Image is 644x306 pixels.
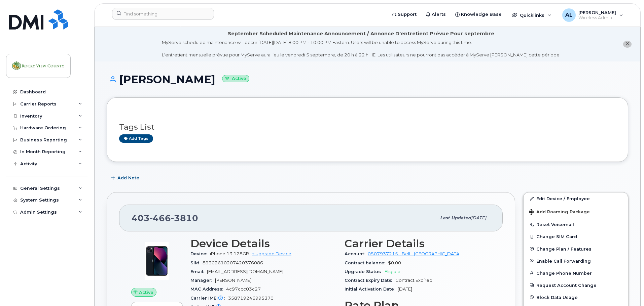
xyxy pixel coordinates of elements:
span: SIM [190,260,203,265]
span: [PERSON_NAME] [215,278,251,283]
span: Device [190,251,210,256]
span: 466 [150,213,171,223]
img: image20231002-3703462-1ig824h.jpeg [137,241,177,281]
div: MyServe scheduled maintenance will occur [DATE][DATE] 8:00 PM - 10:00 PM Eastern. Users will be u... [162,39,561,58]
button: Change Plan / Features [524,243,628,255]
h3: Tags List [119,123,616,131]
span: Enable Call Forwarding [536,258,591,263]
span: Add Note [117,175,139,181]
button: Add Roaming Package [524,205,628,218]
span: 403 [132,213,198,223]
h1: [PERSON_NAME] [107,74,628,85]
span: Add Roaming Package [529,209,590,216]
span: [DATE] [398,287,412,292]
button: Enable Call Forwarding [524,255,628,267]
button: Reset Voicemail [524,218,628,230]
span: Manager [190,278,215,283]
button: close notification [623,41,632,48]
span: [DATE] [471,215,486,220]
span: Eligible [385,269,400,274]
span: 89302610207420376086 [203,260,263,265]
span: Upgrade Status [345,269,385,274]
span: Contract Expired [395,278,432,283]
button: Block Data Usage [524,291,628,303]
a: + Upgrade Device [252,251,291,256]
span: Contract Expiry Date [345,278,395,283]
span: 3810 [171,213,198,223]
span: Account [345,251,368,256]
a: Add tags [119,134,153,143]
button: Change SIM Card [524,230,628,243]
span: Active [139,289,153,296]
button: Change Phone Number [524,267,628,279]
span: Email [190,269,207,274]
span: MAC Address [190,287,226,292]
h3: Carrier Details [345,237,491,250]
a: Edit Device / Employee [524,192,628,205]
div: September Scheduled Maintenance Announcement / Annonce D'entretient Prévue Pour septembre [228,30,494,37]
a: 0507937215 - Bell - [GEOGRAPHIC_DATA] [368,251,461,256]
span: [EMAIL_ADDRESS][DOMAIN_NAME] [207,269,283,274]
h3: Device Details [190,237,336,250]
small: Active [222,75,249,83]
span: Contract balance [345,260,388,265]
span: 358719246995370 [228,296,274,301]
span: 4c97ccc03c27 [226,287,261,292]
span: iPhone 13 128GB [210,251,249,256]
iframe: Messenger Launcher [615,277,639,301]
span: Last updated [440,215,471,220]
button: Add Note [107,172,145,184]
span: Initial Activation Date [345,287,398,292]
button: Request Account Change [524,279,628,291]
span: Change Plan / Features [536,246,592,251]
span: $0.00 [388,260,401,265]
span: Carrier IMEI [190,296,228,301]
